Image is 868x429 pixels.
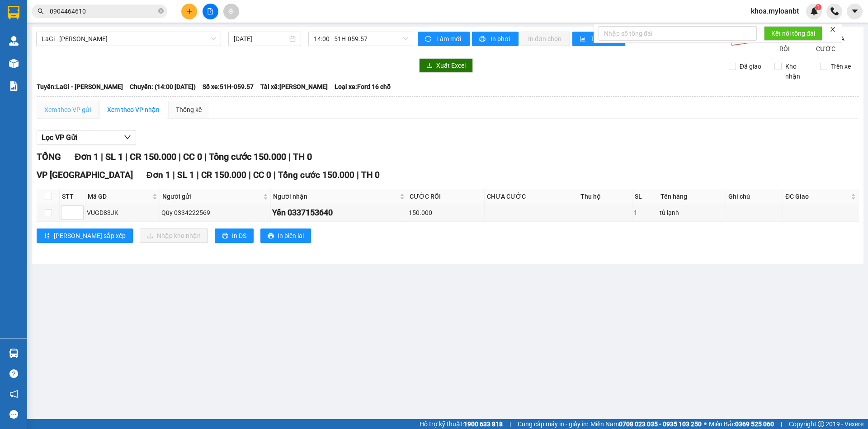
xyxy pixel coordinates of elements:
span: Số xe: 51H-059.57 [203,82,254,92]
span: | [204,151,207,162]
span: CC 0 [253,170,271,180]
img: warehouse-icon [9,59,19,68]
button: plus [181,4,197,19]
span: caret-down [851,7,859,15]
span: Xuất Excel [436,61,466,70]
span: Đơn 1 [146,170,170,180]
span: | [274,170,276,180]
span: TỔNG [37,151,61,162]
button: In đơn chọn [521,32,570,46]
button: aim [223,4,239,19]
button: Lọc VP Gửi [37,131,136,145]
span: file-add [207,8,213,14]
span: 14:00 - 51H-059.57 [314,32,408,46]
button: bar-chartThống kê [572,32,625,46]
span: In biên lai [278,231,304,241]
span: VP [GEOGRAPHIC_DATA] [37,170,133,180]
span: Lọc VP Gửi [42,132,77,143]
input: Tìm tên, số ĐT hoặc mã đơn [50,6,156,16]
span: SL 1 [177,170,194,180]
th: CƯỚC RỒI [407,189,485,204]
span: | [197,170,199,180]
img: icon-new-feature [810,7,818,15]
input: Nhập số tổng đài [599,26,757,41]
span: Kết nối tổng đài [771,28,815,38]
button: file-add [203,4,218,19]
span: ĐC Giao [785,191,849,201]
span: printer [222,233,228,240]
span: search [38,8,44,14]
div: tủ lạnh [660,208,724,218]
th: Thu hộ [578,189,632,204]
span: Cung cấp máy in - giấy in: [518,419,588,429]
img: warehouse-icon [9,349,19,358]
span: copyright [818,421,824,427]
span: message [9,410,18,419]
div: Xem theo VP gửi [44,105,91,115]
span: ZFZ39FVL [71,16,110,26]
span: | [781,419,782,429]
span: Tài xế: [PERSON_NAME] [260,82,328,92]
th: Ghi chú [726,189,783,204]
span: ⚪️ [704,422,707,426]
span: printer [479,36,487,43]
span: | [101,151,103,162]
span: CR 150.000 [130,151,176,162]
button: sort-ascending[PERSON_NAME] sắp xếp [37,228,133,243]
img: phone-icon [830,7,839,15]
span: close-circle [158,7,164,16]
button: printerIn biên lai [260,228,311,243]
span: Kho nhận [782,61,813,81]
span: In DS [232,231,246,241]
span: TH 0 [293,151,312,162]
span: [PERSON_NAME] sắp xếp [54,231,126,241]
button: Kết nối tổng đài [764,26,822,41]
img: logo-vxr [8,6,19,19]
button: downloadXuất Excel [419,58,473,73]
th: CHƯA CƯỚC [485,189,578,204]
div: 1 [634,208,657,218]
span: Tổng cước 150.000 [278,170,354,180]
div: Xem theo VP nhận [107,105,160,115]
strong: Nhà xe Mỹ Loan [4,4,45,29]
td: VUGD83JK [85,204,160,222]
span: close [830,26,836,33]
span: Miền Nam [590,419,702,429]
span: LaGi - Hồ Chí Minh [42,32,216,46]
span: 0968278298 [4,59,44,67]
img: warehouse-icon [9,36,19,46]
th: STT [60,189,85,204]
span: down [124,134,131,141]
div: 150.000 [409,208,483,218]
span: question-circle [9,369,18,378]
span: notification [9,390,18,398]
span: Tổng cước 150.000 [209,151,286,162]
span: printer [268,233,274,240]
span: Đơn 1 [75,151,99,162]
div: Qúy 0334222569 [161,208,269,218]
span: Miền Bắc [709,419,774,429]
button: printerIn phơi [472,32,519,46]
span: | [509,419,511,429]
button: caret-down [847,4,863,19]
button: printerIn DS [215,228,254,243]
span: Mã GD [88,191,151,201]
span: | [173,170,175,180]
span: Loại xe: Ford 16 chỗ [335,82,391,92]
span: plus [186,8,193,14]
div: VUGD83JK [87,208,158,218]
span: Đã giao [736,61,765,71]
span: | [179,151,181,162]
sup: 1 [815,4,821,10]
span: CC 0 [183,151,202,162]
span: khoa.myloanbt [744,5,806,17]
span: sync [425,36,433,43]
span: Làm mới [436,34,462,44]
span: | [249,170,251,180]
span: 1 [816,4,820,10]
span: close-circle [158,8,164,14]
th: SL [632,189,659,204]
button: downloadNhập kho nhận [140,228,208,243]
strong: 1900 633 818 [464,420,503,428]
span: Người nhận [273,191,397,201]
